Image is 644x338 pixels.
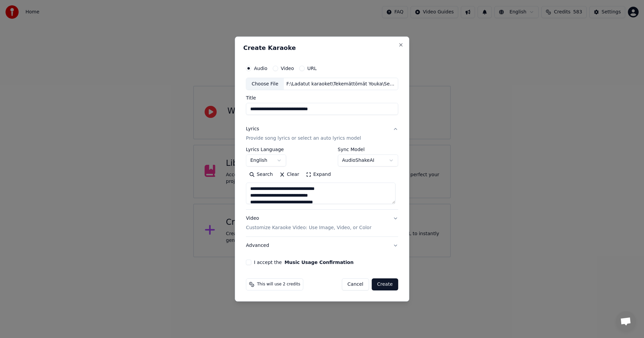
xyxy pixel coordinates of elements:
button: Cancel [342,278,369,290]
p: Provide song lyrics or select an auto lyrics model [246,135,361,142]
button: I accept the [284,260,354,265]
div: LyricsProvide song lyrics or select an auto lyrics model [246,147,398,210]
label: Audio [254,66,267,71]
div: Video [246,215,371,231]
div: Lyrics [246,126,259,133]
button: LyricsProvide song lyrics or select an auto lyrics model [246,121,398,147]
label: Video [281,66,294,71]
button: Clear [276,170,303,180]
label: URL [307,66,317,71]
label: Sync Model [338,147,398,152]
h2: Create Karaoke [243,45,401,51]
span: This will use 2 credits [257,282,300,287]
button: Search [246,170,276,180]
button: VideoCustomize Karaoke Video: Use Image, Video, or Color [246,210,398,237]
div: F:\Ladatut karaoket\Tekemättömät Youka\Sekalaista\Vesipoikien marssi Teekkarikuoro.m4a [284,81,398,87]
label: I accept the [254,260,354,265]
button: Expand [303,170,334,180]
button: Advanced [246,237,398,254]
p: Customize Karaoke Video: Use Image, Video, or Color [246,224,371,231]
div: Choose File [246,78,284,90]
label: Title [246,96,398,100]
button: Create [372,278,398,290]
label: Lyrics Language [246,147,286,152]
